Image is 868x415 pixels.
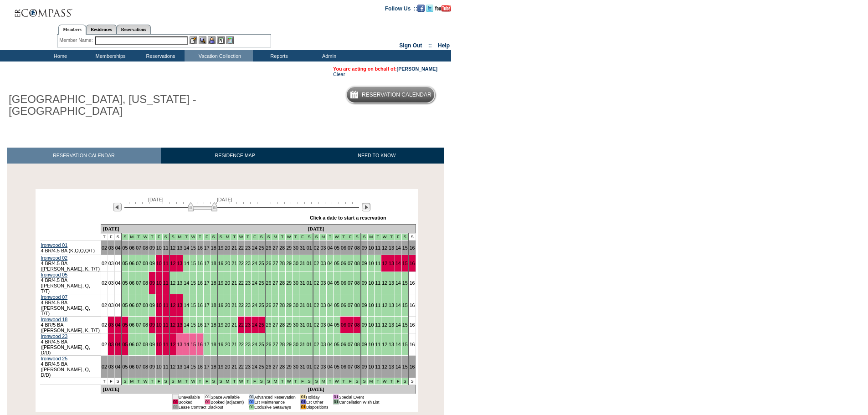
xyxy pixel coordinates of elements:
a: 07 [136,245,141,251]
a: 15 [402,245,408,251]
img: Next [362,203,370,211]
a: 06 [129,342,134,347]
a: 29 [286,245,292,251]
a: 08 [143,342,148,347]
a: 10 [368,261,374,266]
a: Ironwood 01 [41,242,68,248]
a: 03 [108,342,114,347]
img: View [199,36,206,44]
a: 29 [286,280,292,286]
a: 19 [218,261,224,266]
a: 27 [272,342,278,347]
a: 13 [177,302,182,308]
a: 04 [327,280,333,286]
a: 07 [348,322,353,328]
a: 21 [231,280,237,286]
a: 12 [170,342,176,347]
a: 02 [314,280,319,286]
a: 21 [231,302,237,308]
a: 07 [348,261,353,266]
a: 16 [197,342,203,347]
a: 02 [314,322,319,328]
a: Ironwood 07 [41,294,68,300]
a: 22 [238,302,244,308]
a: 15 [190,280,196,286]
a: 15 [190,245,196,251]
a: Ironwood 05 [41,272,68,277]
a: 05 [123,245,128,251]
a: 02 [102,342,107,347]
a: 09 [149,280,155,286]
a: 31 [300,261,305,266]
a: 03 [108,245,114,251]
a: 02 [102,302,107,308]
a: 29 [286,302,292,308]
a: 30 [293,342,298,347]
a: 13 [389,322,394,328]
a: 11 [163,342,169,347]
a: 05 [123,302,128,308]
a: 17 [204,280,210,286]
a: 20 [225,342,230,347]
a: 16 [197,245,203,251]
a: 19 [218,342,224,347]
a: 24 [252,245,257,251]
a: 07 [348,245,353,251]
td: Memberships [84,50,134,61]
a: 04 [115,245,121,251]
a: 12 [382,302,387,308]
img: b_calculator.gif [226,36,234,44]
a: 08 [354,302,360,308]
a: RESERVATION CALENDAR [7,148,161,164]
a: 05 [123,280,128,286]
a: 18 [211,302,216,308]
a: 10 [156,322,162,328]
a: 27 [272,245,278,251]
a: [PERSON_NAME] [397,66,437,72]
a: 30 [293,261,298,266]
a: 11 [163,280,169,286]
a: 03 [108,302,114,308]
a: 10 [368,280,374,286]
a: 03 [320,302,326,308]
a: 09 [149,245,155,251]
a: 18 [211,342,216,347]
a: 12 [170,245,176,251]
a: 07 [136,302,141,308]
a: 11 [375,261,380,266]
a: 08 [354,245,360,251]
a: 09 [362,245,367,251]
a: 23 [245,302,251,308]
a: 11 [163,261,169,266]
a: 05 [334,302,339,308]
a: 26 [266,302,272,308]
a: 17 [204,322,210,328]
a: 08 [354,280,360,286]
a: 09 [149,322,155,328]
a: 19 [218,245,224,251]
a: 22 [238,322,244,328]
a: 05 [123,342,128,347]
a: 25 [259,261,264,266]
a: 09 [362,261,367,266]
a: 02 [314,245,319,251]
a: 13 [389,245,394,251]
a: 16 [197,302,203,308]
a: Ironwood 02 [41,255,68,261]
a: 06 [341,280,346,286]
a: 04 [115,280,121,286]
a: 24 [252,280,257,286]
a: 01 [307,342,312,347]
a: 02 [102,280,107,286]
a: 06 [129,302,134,308]
a: 04 [115,322,121,328]
a: Ironwood 18 [41,317,68,322]
a: 27 [272,280,278,286]
a: 24 [252,322,257,328]
a: 28 [279,342,285,347]
a: 31 [300,322,305,328]
a: 07 [136,261,141,266]
a: 09 [362,302,367,308]
a: Residences [86,25,117,34]
a: 12 [382,280,387,286]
